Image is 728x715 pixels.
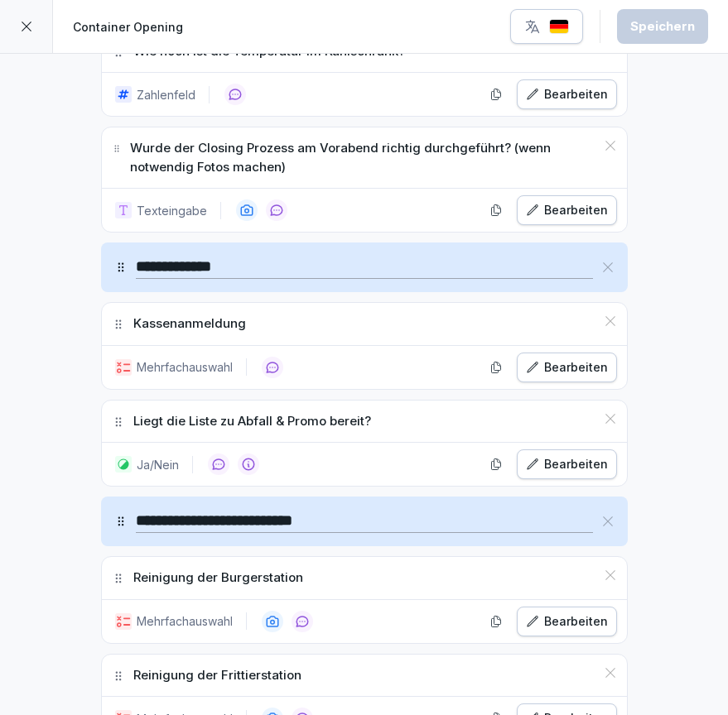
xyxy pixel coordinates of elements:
[517,449,617,479] button: Bearbeiten
[137,612,233,630] p: Mehrfachauswahl
[133,569,303,588] p: Reinigung der Burgerstation
[526,455,608,473] div: Bearbeiten
[517,353,617,382] button: Bearbeiten
[137,86,195,103] p: Zahlenfeld
[526,201,608,219] div: Bearbeiten
[137,456,179,473] p: Ja/Nein
[526,85,608,103] div: Bearbeiten
[617,9,708,44] button: Speichern
[130,139,595,176] p: Wurde der Closing Prozess am Vorabend richtig durchgeführt? (wenn notwendig Fotos machen)
[517,195,617,225] button: Bearbeiten
[73,18,183,36] p: Container Opening
[137,202,207,219] p: Texteingabe
[137,358,233,376] p: Mehrfachauswahl
[549,19,569,35] img: de.svg
[517,607,617,636] button: Bearbeiten
[133,666,301,685] p: Reinigung der Frittierstation
[133,314,246,334] p: Kassenanmeldung
[630,17,695,36] div: Speichern
[133,412,371,431] p: Liegt die Liste zu Abfall & Promo bereit?
[526,612,608,631] div: Bearbeiten
[526,358,608,377] div: Bearbeiten
[517,79,617,109] button: Bearbeiten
